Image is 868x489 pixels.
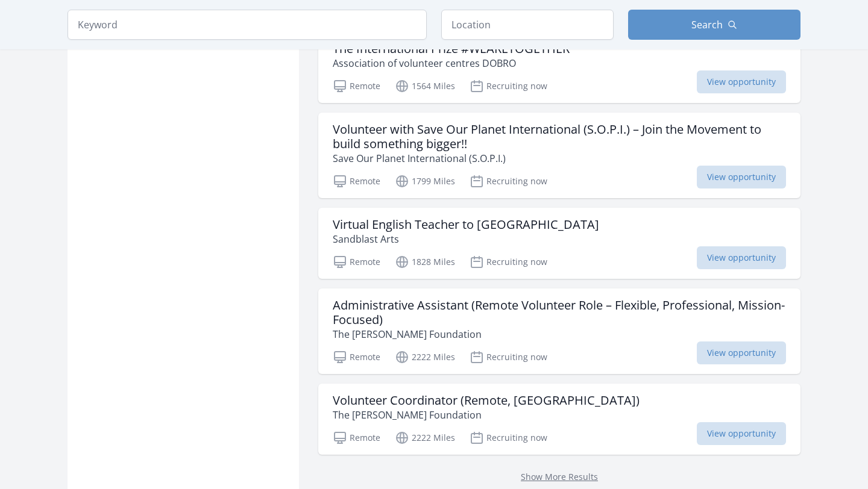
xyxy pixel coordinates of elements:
p: Recruiting now [470,431,547,445]
h3: Virtual English Teacher to [GEOGRAPHIC_DATA] [333,217,599,232]
h3: Volunteer with Save Our Planet International (S.O.P.I.) – Join the Movement to build something bi... [333,122,786,151]
span: Search [691,17,723,32]
p: 2222 Miles [395,431,455,445]
p: 1828 Miles [395,255,455,269]
p: Remote [333,255,380,269]
p: 1564 Miles [395,79,455,93]
input: Location [441,10,614,40]
p: Recruiting now [470,350,547,364]
p: Remote [333,431,380,445]
button: Search [628,10,800,40]
a: Volunteer with Save Our Planet International (S.O.P.I.) – Join the Movement to build something bi... [318,113,800,198]
span: View opportunity [697,166,786,188]
p: The [PERSON_NAME] Foundation [333,327,786,341]
p: Remote [333,79,380,93]
a: The International Prize #WEARETOGETHER Association of volunteer centres DOBRO Remote 1564 Miles R... [318,32,800,103]
span: View opportunity [697,422,786,445]
h3: Volunteer Coordinator (Remote, [GEOGRAPHIC_DATA]) [333,393,640,408]
input: Keyword [68,10,427,40]
span: View opportunity [697,341,786,364]
p: Save Our Planet International (S.O.P.I.) [333,151,786,166]
p: 1799 Miles [395,174,455,188]
p: Recruiting now [470,255,547,269]
p: Recruiting now [470,79,547,93]
a: Administrative Assistant (Remote Volunteer Role – Flexible, Professional, Mission-Focused) The [P... [318,288,800,374]
h3: Administrative Assistant (Remote Volunteer Role – Flexible, Professional, Mission-Focused) [333,298,786,327]
p: Remote [333,350,380,364]
a: Volunteer Coordinator (Remote, [GEOGRAPHIC_DATA]) The [PERSON_NAME] Foundation Remote 2222 Miles ... [318,384,800,455]
span: View opportunity [697,70,786,93]
p: The [PERSON_NAME] Foundation [333,408,640,422]
span: View opportunity [697,246,786,269]
a: Virtual English Teacher to [GEOGRAPHIC_DATA] Sandblast Arts Remote 1828 Miles Recruiting now View... [318,208,800,279]
p: 2222 Miles [395,350,455,364]
p: Association of volunteer centres DOBRO [333,56,570,70]
p: Sandblast Arts [333,232,599,246]
p: Remote [333,174,380,188]
a: Show More Results [521,471,598,482]
p: Recruiting now [470,174,547,188]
